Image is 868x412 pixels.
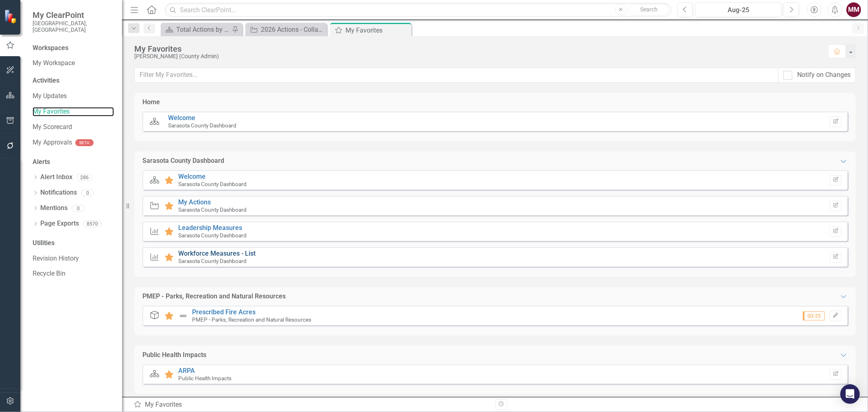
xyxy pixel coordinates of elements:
[178,311,188,321] img: Not Defined
[165,3,671,17] input: Search ClearPoint...
[178,232,247,239] small: Sarasota County Dashboard
[75,139,94,146] div: BETA
[142,351,206,360] div: Public Health Impacts
[830,116,842,127] button: Set Home Page
[803,311,825,320] span: Q3-25
[695,2,782,17] button: Aug-25
[133,400,489,410] div: My Favorites
[33,44,68,53] div: Workspaces
[178,173,206,180] a: Welcome
[178,181,247,187] small: Sarasota County Dashboard
[134,68,778,83] input: Filter My Favorites...
[846,2,861,17] button: MM
[134,53,820,59] div: [PERSON_NAME] (County Admin)
[640,6,658,13] span: Search
[40,188,77,197] a: Notifications
[33,123,114,132] a: My Scorecard
[168,114,195,122] a: Welcome
[192,308,256,316] a: Prescribed Fire Acres
[163,24,230,35] a: Total Actions by Type
[698,5,779,15] div: Aug-25
[33,138,72,147] a: My Approvals
[33,10,114,20] span: My ClearPoint
[77,174,92,181] div: 286
[178,250,256,257] a: Workforce Measures - List
[33,239,114,248] div: Utilities
[178,198,211,206] a: My Actions
[33,158,114,167] div: Alerts
[192,316,311,323] small: PMEP - Parks, Recreation and Natural Resources
[40,219,79,228] a: Page Exports
[168,122,236,129] small: Sarasota County Dashboard
[33,59,114,68] a: My Workspace
[797,70,851,80] div: Notify on Changes
[33,92,114,101] a: My Updates
[247,24,325,35] a: 2026 Actions - Collaborators and Owners Stormwater
[261,24,325,35] div: 2026 Actions - Collaborators and Owners Stormwater
[142,98,160,107] div: Home
[178,367,195,375] a: ARPA
[840,384,860,404] div: Open Intercom Messenger
[33,269,114,278] a: Recycle Bin
[142,156,224,166] div: Sarasota County Dashboard
[178,206,247,213] small: Sarasota County Dashboard
[40,173,72,182] a: Alert Inbox
[33,254,114,263] a: Revision History
[33,76,114,85] div: Activities
[134,44,820,53] div: My Favorites
[33,20,114,33] small: [GEOGRAPHIC_DATA], [GEOGRAPHIC_DATA]
[83,220,102,227] div: 8570
[345,25,409,35] div: My Favorites
[81,189,94,196] div: 0
[178,375,232,381] small: Public Health Impacts
[178,224,242,232] a: Leadership Measures
[72,205,85,212] div: 0
[142,292,286,301] div: PMEP - Parks, Recreation and Natural Resources
[629,4,669,15] button: Search
[176,24,230,35] div: Total Actions by Type
[178,258,247,264] small: Sarasota County Dashboard
[33,107,114,116] a: My Favorites
[40,204,68,213] a: Mentions
[4,9,18,24] img: ClearPoint Strategy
